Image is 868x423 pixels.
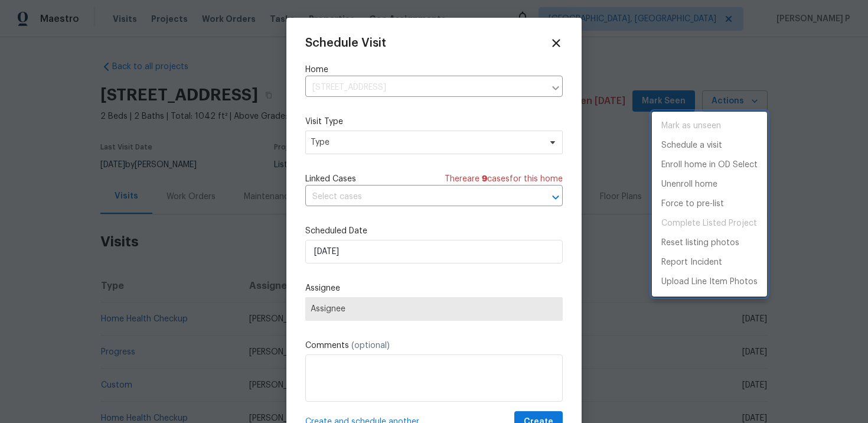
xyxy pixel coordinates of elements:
p: Force to pre-list [661,198,724,210]
p: Report Incident [661,256,722,269]
span: Project is already completed [652,214,767,233]
p: Unenroll home [661,178,717,191]
p: Reset listing photos [661,237,739,249]
p: Upload Line Item Photos [661,276,758,288]
p: Enroll home in OD Select [661,159,758,171]
p: Schedule a visit [661,139,722,152]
